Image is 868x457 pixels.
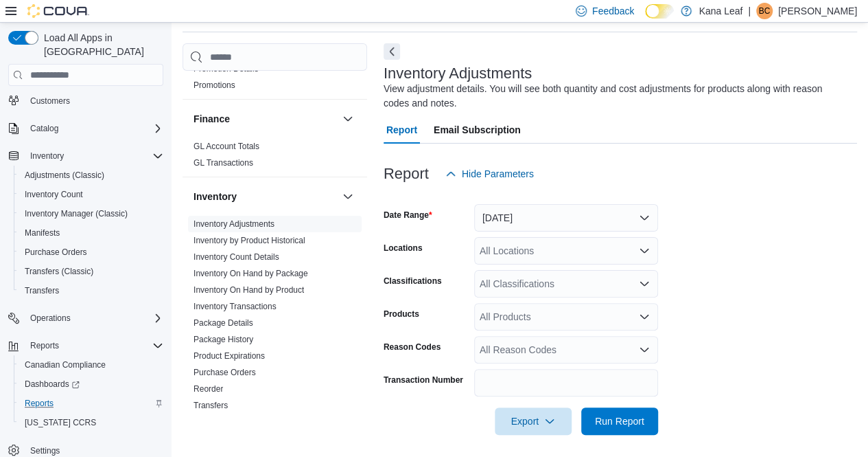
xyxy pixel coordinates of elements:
span: Package Details [193,317,253,328]
span: Inventory [30,151,64,161]
span: Transfers (Classic) [25,266,93,277]
span: Purchase Orders [19,244,163,260]
p: Kana Leaf [699,3,742,19]
span: GL Transactions [193,157,253,168]
button: Next [384,43,400,60]
button: [DATE] [474,204,658,232]
a: Reorder [193,384,223,394]
p: [PERSON_NAME] [778,3,857,19]
span: Customers [25,92,163,109]
span: Email Subscription [434,116,521,144]
button: Open list of options [639,344,650,355]
button: Adjustments (Classic) [14,166,169,185]
span: Hide Parameters [462,167,534,181]
button: Manifests [14,223,169,243]
button: Operations [3,309,169,328]
button: Open list of options [639,311,650,322]
a: Promotions [193,80,235,90]
h3: Report [384,166,429,182]
span: Dashboards [19,376,163,392]
span: Inventory by Product Historical [193,235,305,246]
button: Reports [25,337,64,354]
button: Inventory Manager (Classic) [14,204,169,223]
label: Date Range [384,210,432,221]
span: Washington CCRS [19,414,163,431]
a: Inventory On Hand by Package [193,269,308,278]
a: Purchase Orders [19,244,93,260]
button: Customers [3,91,169,111]
button: Transfers (Classic) [14,262,169,281]
button: Export [495,408,572,435]
a: GL Transactions [193,158,253,168]
label: Locations [384,243,423,254]
h3: Inventory Adjustments [384,65,532,82]
div: Finance [183,138,367,177]
span: Purchase Orders [193,367,256,378]
label: Classifications [384,276,442,287]
a: Transfers [19,282,64,299]
a: Canadian Compliance [19,357,111,373]
span: Inventory Manager (Classic) [19,205,163,222]
button: Inventory [193,190,337,203]
button: Catalog [3,119,169,138]
a: Package Details [193,318,253,328]
span: Settings [30,445,60,456]
div: Bryan Cater-Gagne [756,3,773,19]
h3: Finance [193,112,230,126]
img: Cova [27,4,89,18]
span: Inventory On Hand by Package [193,268,308,279]
a: Inventory Adjustments [193,219,274,229]
button: Purchase Orders [14,243,169,262]
span: Manifests [19,225,163,241]
a: Inventory Transactions [193,302,277,311]
span: Purchase Orders [25,247,87,258]
label: Transaction Number [384,375,463,386]
span: Manifests [25,227,60,238]
span: Report [386,116,417,144]
span: Inventory Count Details [193,252,279,263]
span: Inventory [25,148,163,164]
a: Inventory On Hand by Product [193,285,304,295]
span: Inventory Count [19,186,163,203]
span: Inventory Manager (Classic) [25,208,128,219]
div: Discounts & Promotions [183,44,367,99]
span: BC [759,3,771,19]
span: Catalog [30,123,58,134]
button: Run Report [581,408,658,435]
button: Inventory Count [14,185,169,204]
span: Reports [25,398,54,409]
div: View adjustment details. You will see both quantity and cost adjustments for products along with ... [384,82,850,111]
label: Products [384,309,419,320]
a: Product Expirations [193,351,265,361]
a: Dashboards [14,375,169,394]
span: Transfers [19,282,163,299]
a: Package History [193,335,253,344]
span: Export [503,408,563,435]
span: Adjustments (Classic) [19,167,163,183]
div: Inventory [183,216,367,419]
a: Purchase Orders [193,368,256,377]
span: Load All Apps in [GEOGRAPHIC_DATA] [38,31,163,58]
span: Transfers [193,400,228,411]
span: Feedback [592,4,634,18]
a: Reports [19,395,59,412]
span: Inventory Transactions [193,301,277,312]
span: Reports [30,340,59,351]
button: Catalog [25,120,64,137]
span: Dark Mode [645,19,646,19]
span: Promotions [193,80,235,91]
span: Inventory Adjustments [193,219,274,230]
button: Inventory [25,148,69,164]
span: Canadian Compliance [19,357,163,373]
button: Inventory [340,188,356,205]
span: Inventory Count [25,189,83,200]
span: Dashboards [25,379,80,390]
span: Reports [25,337,163,354]
button: Operations [25,310,76,326]
span: Canadian Compliance [25,359,106,370]
span: Catalog [25,120,163,137]
span: Adjustments (Classic) [25,170,104,181]
button: Hide Parameters [440,160,539,188]
span: Transfers (Classic) [19,263,163,280]
button: Open list of options [639,245,650,256]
